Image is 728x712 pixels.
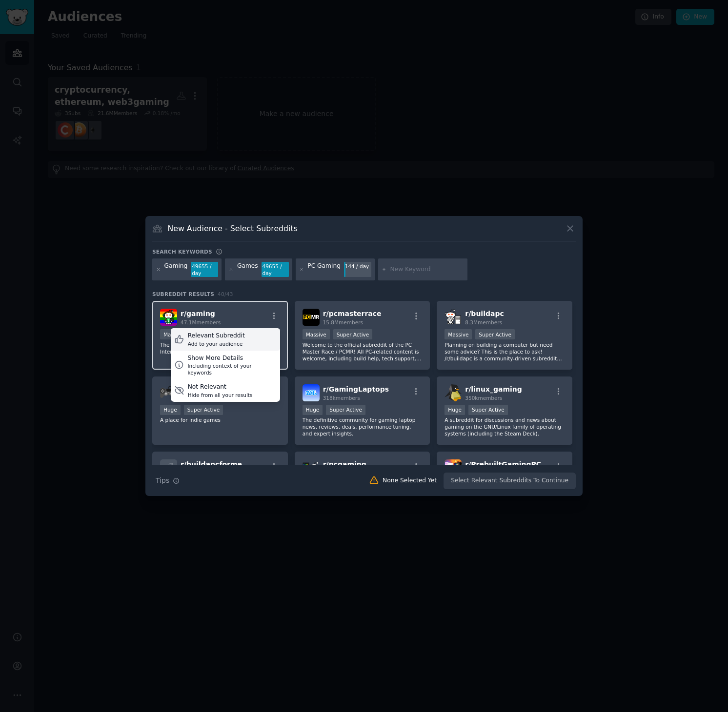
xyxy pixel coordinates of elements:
div: Games [237,262,258,277]
span: r/ buildapc [465,310,504,317]
input: New Keyword [390,265,464,274]
p: Planning on building a computer but need some advice? This is the place to ask! /r/buildapc is a ... [445,341,565,362]
span: 350k members [465,395,502,401]
span: r/ buildapcforme [181,460,242,468]
p: The definitive community for gaming laptop news, reviews, deals, performance tuning, and expert i... [303,416,423,437]
span: Tips [156,475,169,486]
h3: New Audience - Select Subreddits [168,223,298,234]
div: Massive [160,329,187,339]
span: r/ PrebuiltGamingPC [465,460,541,468]
div: Huge [303,405,323,415]
div: Including context of your keywords [187,362,276,376]
img: IndieGaming [160,384,177,401]
div: Super Active [333,329,373,339]
div: 49655 / day [191,262,218,277]
button: Tips [152,472,183,489]
img: linux_gaming [445,384,462,401]
div: Relevant Subreddit [188,332,245,340]
img: GamingLaptops [303,384,320,401]
div: Huge [445,405,465,415]
div: Huge [160,405,181,415]
img: pcmasterrace [303,309,320,326]
span: 47.1M members [181,319,221,325]
span: 318k members [323,395,360,401]
div: 49655 / day [262,262,289,277]
div: None Selected Yet [383,476,437,485]
span: r/ pcgaming [323,460,366,468]
span: r/ linux_gaming [465,385,522,393]
div: Massive [445,329,472,339]
img: PrebuiltGamingPC [445,459,462,476]
span: r/ pcmasterrace [323,310,382,317]
span: r/ GamingLaptops [323,385,389,393]
p: Welcome to the official subreddit of the PC Master Race / PCMR! All PC-related content is welcome... [303,341,423,362]
div: Super Active [468,405,508,415]
span: 15.8M members [323,319,363,325]
p: A place for indie games [160,416,280,423]
img: buildapc [445,309,462,326]
div: Gaming [164,262,188,277]
div: Massive [303,329,330,339]
div: 144 / day [344,262,371,271]
div: PC Gaming [307,262,341,277]
div: Super Active [184,405,223,415]
div: Super Active [326,405,365,415]
span: 8.3M members [465,319,502,325]
div: Add to your audience [188,340,245,347]
span: 40 / 43 [218,291,233,297]
img: pcgaming [303,459,320,476]
h3: Search keywords [152,248,212,255]
p: The Number One Gaming forum on the Internet. [160,341,280,355]
div: Not Relevant [188,383,253,392]
span: Subreddit Results [152,291,214,297]
p: A subreddit for discussions and news about gaming on the GNU/Linux family of operating systems (i... [445,416,565,437]
div: Super Active [475,329,515,339]
img: gaming [160,309,177,326]
span: r/ gaming [181,310,215,317]
div: Hide from all your results [188,392,253,398]
div: Show More Details [187,354,276,363]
